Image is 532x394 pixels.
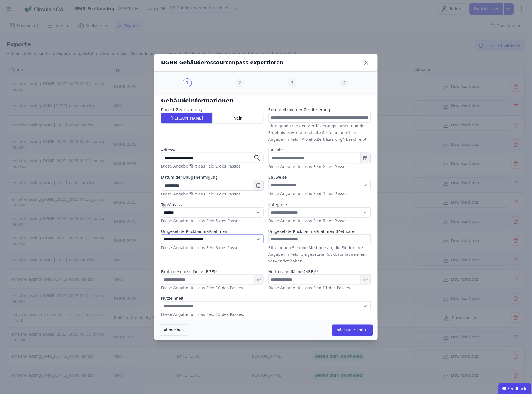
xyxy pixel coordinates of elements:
div: 2 [235,78,244,87]
label: Datum der Baugenehmigung [161,175,264,180]
label: Nutzeinheit [161,296,371,301]
label: Diese Angabe füllt das Feld 15 des Passes. [161,312,244,317]
span: Nein [234,115,243,121]
div: 1 [183,78,192,87]
label: Baujahr [268,147,371,153]
label: Diese Angabe füllt das Feld 6 des Passes. [161,245,242,250]
label: Bauweise [268,175,371,180]
label: Diese Angabe füllt das Feld 2 des Passes. [268,164,349,169]
button: Abbrechen [159,325,188,336]
label: Projekt-Zertifizierung [161,107,264,113]
button: Nächster Schritt [332,325,373,336]
label: Umgesetzte Rückbaumaßnahmen (Methode) [268,229,356,234]
label: audits.requiredField [268,269,319,274]
label: Diese Angabe füllt das Feld 11 des Passes. [268,286,351,290]
label: Diese Angabe füllt das Feld 6 des Passes. [268,219,349,223]
label: Kategorie [268,202,371,207]
label: Bitte geben Sie den Zertifizierungsnamen und das Ergebnis bzw. die erreichte Stufe an, die ihre A... [268,124,368,142]
label: Diese Angabe füllt das Feld 3 des Passes. [161,192,242,196]
label: Adresse [161,147,264,153]
div: 4 [340,78,349,87]
label: Diese Angabe füllt das Feld 10 des Passes. [161,286,244,290]
label: Bitte geben Sie eine Methode an, die Sie für Ihre Angabe im Feld 'Umgesetzte Rückbaumaßnahmen' ve... [268,245,368,263]
label: Diese Angabe füllt das Feld 5 des Passes. [161,219,242,223]
div: 3 [288,78,297,87]
span: m² [360,275,371,284]
label: Umgesetzte Rückbaumaßnahmen [161,229,264,234]
span: [PERSON_NAME] [171,115,203,121]
label: Diese Angabe füllt das Feld 4 des Passes. [268,191,349,196]
label: Bruttogeschossfläche (BGF)* [161,269,217,274]
h6: Gebäudeinformationen [161,96,371,105]
label: Beschreibung der Zertifizierung [268,107,330,113]
span: m² [253,275,263,284]
label: Typ/Anlass [161,202,264,207]
label: Diese Angabe füllt das Feld 1 des Passes. [161,164,242,168]
div: DGNB Gebäuderessourcenpass exportieren [161,59,284,66]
